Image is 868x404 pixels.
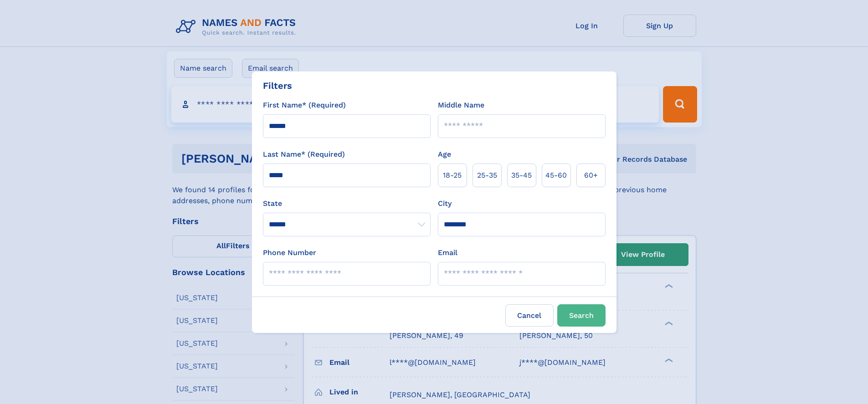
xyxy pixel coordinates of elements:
[263,100,346,111] label: First Name* (Required)
[545,170,567,181] span: 45‑60
[263,149,345,160] label: Last Name* (Required)
[477,170,497,181] span: 25‑35
[557,304,606,327] button: Search
[505,304,554,327] label: Cancel
[263,198,431,209] label: State
[263,79,292,92] div: Filters
[438,100,484,111] label: Middle Name
[584,170,598,181] span: 60+
[438,247,457,258] label: Email
[263,247,316,258] label: Phone Number
[438,149,451,160] label: Age
[511,170,532,181] span: 35‑45
[443,170,462,181] span: 18‑25
[438,198,452,209] label: City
